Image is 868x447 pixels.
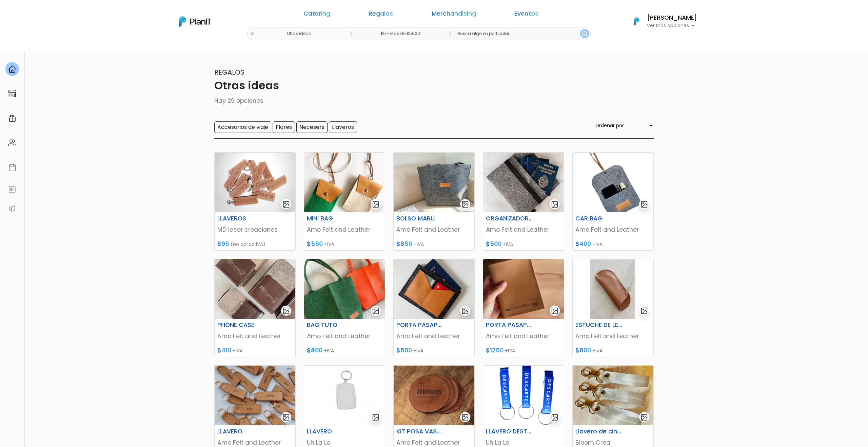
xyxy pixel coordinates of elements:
a: gallery-light LLAVEROS MD laser creaciones $95 (no aplica IVA) [214,152,296,251]
span: +IVA [414,241,424,248]
p: | [350,30,352,38]
span: +IVA [503,241,513,248]
h6: BAG TUTO [303,322,358,329]
span: $500 [396,346,412,354]
button: PlanIt Logo [PERSON_NAME] Ver más opciones [625,13,697,30]
img: thumb_Dise%C3%B1o_sin_t%C3%ADtulo_-_2024-12-05T123133.576.png [483,366,564,425]
p: Amo Felt and Leather [486,225,561,234]
img: thumb_WhatsApp_Image_2023-07-11_at_18.38-PhotoRoom__1_.png [215,153,295,212]
a: gallery-light MINI BAG Amo Felt and Leather $550 +IVA [304,152,385,251]
img: gallery-light [551,307,559,315]
p: Amo Felt and Leather [486,332,561,341]
p: Amo Felt and Leather [396,438,472,447]
h6: KIT POSA VASOS [392,428,448,435]
p: Regalos [214,67,654,77]
img: thumb_WhatsApp_Image_2023-07-27_at_10.12.21.jpeg [483,259,564,319]
img: thumb_image__copia___copia___copia___copia___copia___copia___copia___copia___copia___copia_-Photo... [573,259,653,319]
h6: ORGANIZADOR DE VIAJE [482,215,537,222]
h6: PORTA PASAPORTE 2 [482,322,537,329]
h6: PHONE CASE [213,322,269,329]
img: feedback-78b5a0c8f98aac82b08bfc38622c3050aee476f2c9584af64705fc4e61158814.svg [8,186,16,194]
a: gallery-light CAR BAG Amo Felt and Leather $400 +IVA [572,152,654,251]
span: $550 [307,240,323,248]
h6: ESTUCHE DE LENTES [571,322,627,329]
input: Buscá algo en particular.. [452,27,591,40]
a: gallery-light ESTUCHE DE LENTES Amo Felt and Leather $800 +IVA [572,259,654,357]
h6: PORTA PASAPORTE 1 [392,322,448,329]
h6: [PERSON_NAME] [647,15,697,21]
h6: BOLSO MARU [392,215,448,222]
img: home-e721727adea9d79c4d83392d1f703f7f8bce08238fde08b1acbfd93340b81755.svg [8,65,16,73]
p: MD laser creaciones [217,225,293,234]
img: people-662611757002400ad9ed0e3c099ab2801c6687ba6c219adb57efc949bc21e19d.svg [8,139,16,147]
span: +IVA [592,347,603,354]
a: gallery-light PHONE CASE Amo Felt and Leather $410 +IVA [214,259,296,357]
h6: LLAVERO [303,428,358,435]
p: Amo Felt and Leather [575,225,651,234]
p: Amo Felt and Leather [217,332,293,341]
input: Accesorios de viaje [214,121,271,133]
img: thumb_FCAB8B3B-50A0-404F-B988-EB7DE95CE7F7.jpeg [483,153,564,212]
img: PlanIt Logo [629,14,644,29]
span: +IVA [592,241,603,248]
input: Llaveros [329,121,357,133]
a: gallery-light ORGANIZADOR DE VIAJE Amo Felt and Leather $500 +IVA [483,152,564,251]
p: Amo Felt and Leather [307,225,382,234]
img: thumb_car_bag1.jpg [573,153,653,212]
img: partners-52edf745621dab592f3b2c58e3bca9d71375a7ef29c3b500c9f145b62cc070d4.svg [8,205,16,213]
p: Hay 29 opciones [214,96,654,105]
p: Otras ideas [214,77,654,94]
img: search_button-432b6d5273f82d61273b3651a40e1bd1b912527efae98b1b7a1b2c0702e16a8d.svg [582,31,587,36]
input: Flores [273,121,295,133]
img: gallery-light [551,200,559,208]
img: gallery-light [461,200,469,208]
a: gallery-light BAG TUTO Amo Felt and Leather $800 +IVA [304,259,385,357]
img: gallery-light [461,307,469,315]
img: thumb_mini_bag1.jpg [304,153,385,212]
img: gallery-light [282,200,290,208]
p: | [449,30,451,38]
h6: LLAVERO DESTAPADOR [482,428,537,435]
p: Bloom Crea [575,438,651,447]
span: +IVA [324,241,334,248]
p: Amo Felt and Leather [396,332,472,341]
span: $850 [396,240,412,248]
p: Uh La La [307,438,382,447]
a: Regalos [369,11,393,19]
img: gallery-light [551,413,559,421]
img: thumb_WhatsApp_Image_2023-06-13_at_15.53.28__1_.jpeg [394,366,474,425]
img: gallery-light [640,413,648,421]
img: gallery-light [372,307,380,315]
p: Amo Felt and Leather [307,332,382,341]
p: Amo Felt and Leather [217,438,293,447]
h6: LLAVEROS [213,215,269,222]
img: thumb_WhatsApp_Image_2023-11-17_at_09.55.11.jpeg [573,366,653,425]
img: thumb_WhatsApp_Image_2023-06-13_at_13.35.04.jpeg [215,259,295,319]
h6: Llavero de cinta [571,428,627,435]
img: calendar-87d922413cdce8b2cf7b7f5f62616a5cf9e4887200fb71536465627b3292af00.svg [8,163,16,172]
img: marketplace-4ceaa7011d94191e9ded77b95e3339b90024bf715f7c57f8cf31f2d8c509eaba.svg [8,90,16,98]
img: gallery-light [282,413,290,421]
a: gallery-light PORTA PASAPORTE 1 Amo Felt and Leather $500 +IVA [393,259,475,357]
span: $1250 [486,346,504,354]
h6: LLAVERO [213,428,269,435]
span: +IVA [413,347,423,354]
p: Amo Felt and Leather [575,332,651,341]
img: thumb_Captura_de_Pantalla_2022-11-30_a_la_s__14.06.26.png [304,259,385,319]
span: $800 [307,346,322,354]
img: gallery-light [461,413,469,421]
img: thumb_bolso_manu_3.png [394,153,474,212]
span: (no aplica IVA) [231,241,265,248]
span: +IVA [324,347,334,354]
img: close-6986928ebcb1d6c9903e3b54e860dbc4d054630f23adef3a32610726dff6a82b.svg [250,32,254,36]
span: +IVA [233,347,243,354]
img: thumb_Captura_de_pantalla_2023-04-26_171131.jpg [215,366,295,425]
img: gallery-light [372,413,380,421]
img: PlanIt Logo [179,16,211,27]
p: Ver más opciones [647,23,697,28]
h6: MINI BAG [303,215,358,222]
span: $500 [486,240,501,248]
p: Amo Felt and Leather [396,225,472,234]
span: $800 [575,346,591,354]
img: gallery-light [640,307,648,315]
